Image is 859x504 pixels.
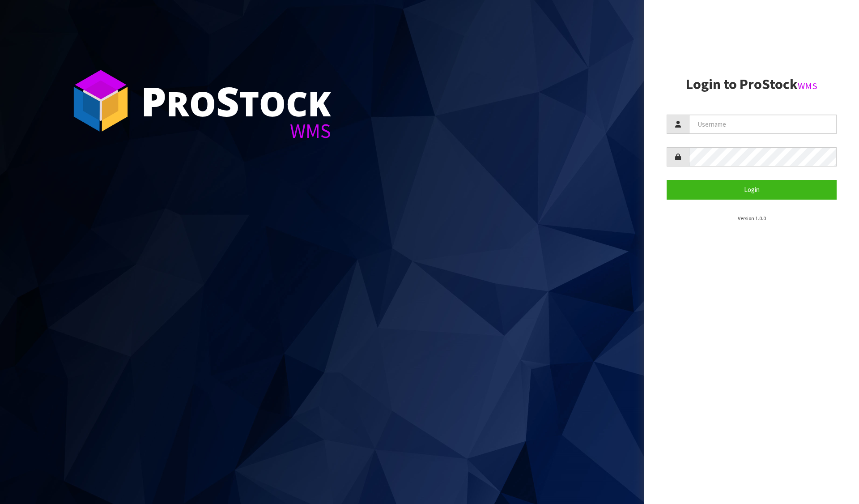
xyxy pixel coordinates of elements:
[667,180,837,199] button: Login
[141,121,331,141] div: WMS
[216,73,239,128] span: S
[798,80,817,92] small: WMS
[667,77,837,92] h2: Login to ProStock
[141,81,331,121] div: ro tock
[689,115,837,134] input: Username
[67,67,134,134] img: ProStock Cube
[141,73,166,128] span: P
[738,215,766,222] small: Version 1.0.0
